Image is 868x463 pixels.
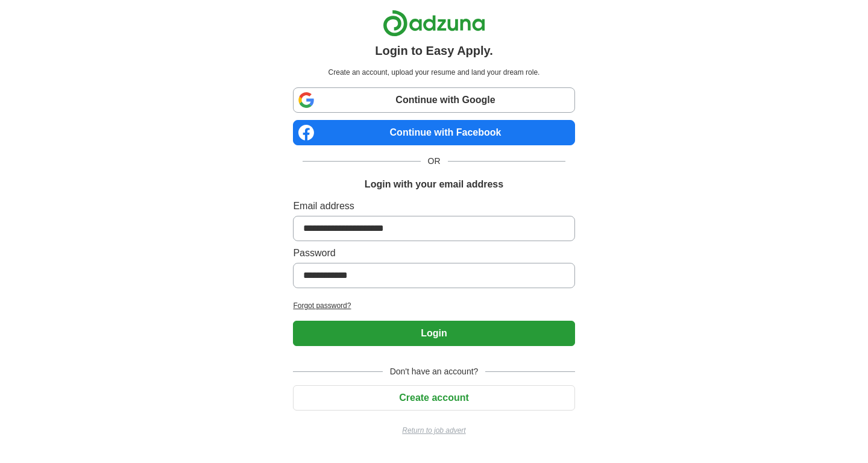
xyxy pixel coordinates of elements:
span: OR [421,155,448,168]
button: Login [293,321,574,346]
a: Continue with Facebook [293,120,574,145]
h1: Login to Easy Apply. [375,42,493,60]
label: Email address [293,199,574,213]
label: Password [293,246,574,260]
a: Return to job advert [293,425,574,436]
a: Continue with Google [293,87,574,113]
p: Create an account, upload your resume and land your dream role. [295,67,572,78]
span: Don't have an account? [383,365,486,378]
a: Create account [293,392,574,403]
a: Forgot password? [293,300,574,311]
h1: Login with your email address [365,177,503,192]
img: Adzuna logo [383,10,485,37]
button: Create account [293,385,574,411]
